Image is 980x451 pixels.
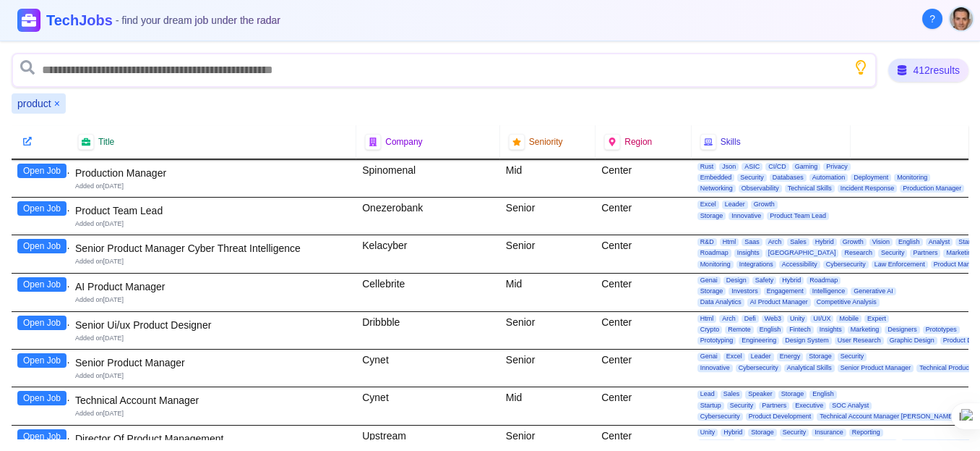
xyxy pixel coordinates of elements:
[529,136,563,148] span: Seniority
[838,185,898,193] span: Incident Response
[887,337,937,345] span: Graphic Design
[814,298,880,306] span: Competitive Analysis
[17,277,66,292] button: Open Job
[851,174,891,182] span: Deployment
[817,326,845,334] span: Insights
[500,235,596,273] div: Senior
[757,326,784,334] span: English
[596,274,691,311] div: Center
[596,160,691,198] div: Center
[723,353,745,361] span: Excel
[75,166,351,180] div: Production Manager
[841,249,875,257] span: Research
[17,201,66,216] button: Open Job
[500,387,596,425] div: Mid
[75,219,351,229] div: Added on [DATE]
[356,198,500,235] div: Onezerobank
[500,350,596,387] div: Senior
[356,160,500,198] div: Spinomenal
[356,274,500,311] div: Cellebrite
[75,182,351,191] div: Added on [DATE]
[697,364,733,372] span: Innovative
[851,287,896,295] span: Generative AI
[948,6,974,32] button: User menu
[75,431,351,446] div: Director Of Product Management
[75,318,351,332] div: Senior Ui/ux Product Designer
[728,287,761,295] span: Investors
[836,315,861,323] span: Mobile
[697,174,735,182] span: Embedded
[697,298,744,306] span: Data Analytics
[929,12,935,26] span: ?
[809,174,848,182] span: Automation
[734,249,762,257] span: Insights
[888,59,968,82] div: 412 results
[75,371,351,381] div: Added on [DATE]
[823,163,851,171] span: Privacy
[869,238,893,246] span: Vision
[54,96,60,111] button: Remove product filter
[782,337,832,345] span: Design System
[748,353,774,361] span: Leader
[864,315,889,323] span: Expert
[739,185,782,193] span: Observability
[778,390,807,398] span: Storage
[736,261,776,269] span: Integrations
[812,429,846,437] span: Insurance
[17,429,66,444] button: Open Job
[719,315,739,323] span: Arch
[697,429,718,437] span: Unity
[910,249,940,257] span: Partners
[943,249,978,257] span: Marketing
[926,238,953,246] span: Analyst
[596,350,691,387] div: Center
[697,413,743,421] span: Cybersecurity
[75,257,351,266] div: Added on [DATE]
[596,198,691,235] div: Center
[116,14,280,26] span: - find your dream job under the radar
[786,326,814,334] span: Fintech
[739,337,779,345] span: Engineering
[792,402,826,410] span: Executive
[596,312,691,350] div: Center
[737,174,767,182] span: Security
[885,326,920,334] span: Designers
[765,249,839,257] span: [GEOGRAPHIC_DATA]
[752,277,777,284] span: Safety
[807,277,841,284] span: Roadmap
[500,312,596,350] div: Senior
[98,136,114,148] span: Title
[697,163,717,171] span: Rust
[742,238,762,246] span: Saas
[596,387,691,425] div: Center
[75,334,351,343] div: Added on [DATE]
[725,326,754,334] span: Remote
[722,201,748,208] span: Leader
[385,136,422,148] span: Company
[17,239,66,253] button: Open Job
[75,393,351,408] div: Technical Account Manager
[806,353,835,361] span: Storage
[751,201,778,208] span: Growth
[779,261,820,269] span: Accessibility
[697,238,717,246] span: R&D
[17,316,66,330] button: Open Job
[762,315,784,323] span: Web3
[950,7,973,30] img: User avatar
[75,409,351,418] div: Added on [DATE]
[787,315,808,323] span: Unity
[894,174,930,182] span: Monitoring
[697,212,726,220] span: Storage
[848,326,882,334] span: Marketing
[895,238,923,246] span: English
[770,174,807,182] span: Databases
[596,235,691,273] div: Center
[697,287,726,295] span: Storage
[727,402,757,410] span: Security
[780,429,809,437] span: Security
[721,136,741,148] span: Skills
[697,261,734,269] span: Monitoring
[777,353,804,361] span: Energy
[728,212,764,220] span: Innovative
[829,402,872,410] span: SOC Analyst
